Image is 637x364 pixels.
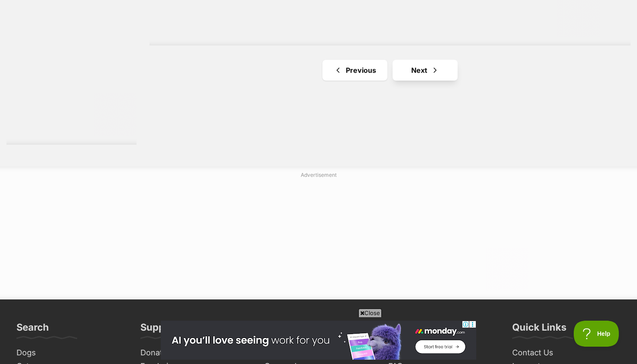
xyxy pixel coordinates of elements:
a: Contact Us [509,346,624,360]
h3: Quick Links [512,321,566,338]
a: Dogs [13,346,128,360]
iframe: Advertisement [108,182,529,291]
nav: Pagination [149,60,630,81]
iframe: Help Scout Beacon - Open [574,321,620,347]
span: Close [358,309,382,317]
a: Previous page [322,60,387,81]
a: Donate [137,346,252,360]
a: Next page [393,60,458,81]
iframe: Advertisement [161,321,476,360]
h3: Search [16,321,49,338]
h3: Support [140,321,178,338]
